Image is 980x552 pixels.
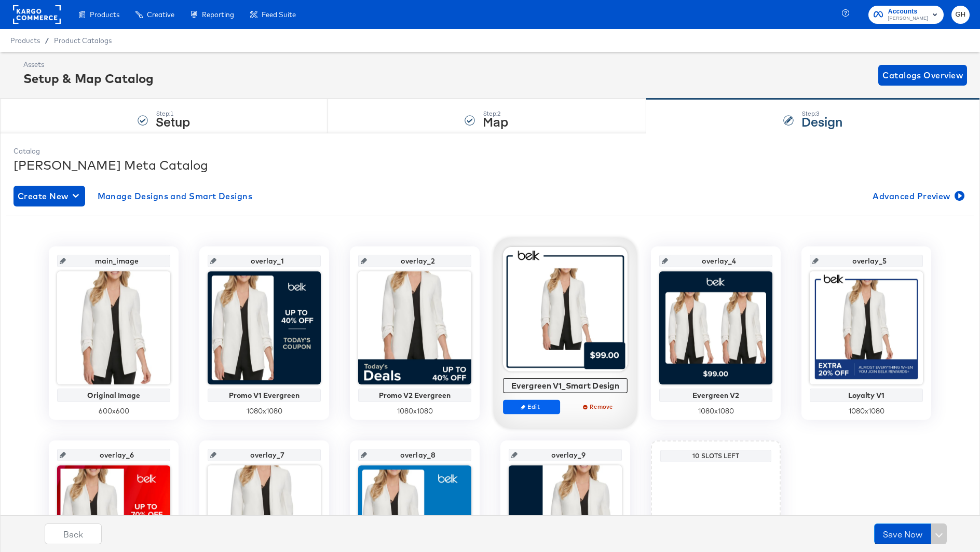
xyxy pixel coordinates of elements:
[868,186,967,206] button: Advanced Preview
[506,381,625,390] div: Evergreen V1_Smart Design
[801,113,842,130] strong: Design
[45,523,102,544] button: Back
[575,403,623,410] span: Remove
[54,36,112,45] a: Product Catalogs
[812,391,920,399] div: Loyalty V1
[873,189,962,203] span: Advanced Preview
[98,189,253,203] span: Manage Designs and Smart Designs
[23,70,154,87] div: Setup & Map Catalog
[262,10,296,19] span: Feed Suite
[882,68,963,82] span: Catalogs Overview
[801,110,842,117] div: Step: 3
[23,60,154,70] div: Assets
[951,6,970,24] button: GH
[956,9,965,21] span: GH
[361,391,469,399] div: Promo V2 Evergreen
[156,110,190,117] div: Step: 1
[18,189,81,203] span: Create New
[503,399,560,414] button: Edit
[202,10,234,19] span: Reporting
[57,406,170,416] div: 600 x 600
[60,391,168,399] div: Original Image
[358,406,471,416] div: 1080 x 1080
[888,15,928,23] span: [PERSON_NAME]
[508,403,555,410] span: Edit
[663,452,769,460] div: 10 Slots Left
[878,65,967,86] button: Catalogs Overview
[147,10,174,19] span: Creative
[90,10,119,19] span: Products
[570,399,628,414] button: Remove
[483,113,508,130] strong: Map
[10,36,40,45] span: Products
[888,6,928,17] span: Accounts
[93,186,257,206] button: Manage Designs and Smart Designs
[13,146,967,156] div: Catalog
[868,6,944,24] button: Accounts[PERSON_NAME]
[13,156,967,174] div: [PERSON_NAME] Meta Catalog
[483,110,508,117] div: Step: 2
[13,186,85,206] button: Create New
[810,406,923,416] div: 1080 x 1080
[662,391,770,399] div: Evergreen V2
[40,36,54,45] span: /
[208,406,321,416] div: 1080 x 1080
[874,523,931,544] button: Save Now
[659,406,772,416] div: 1080 x 1080
[156,113,190,130] strong: Setup
[210,391,318,399] div: Promo V1 Evergreen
